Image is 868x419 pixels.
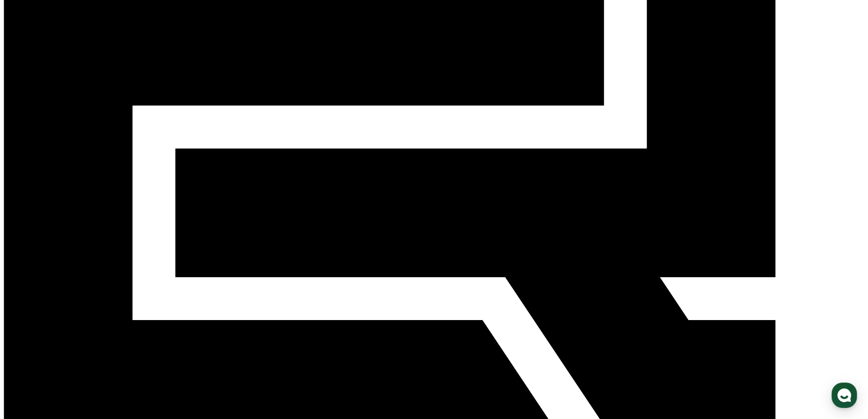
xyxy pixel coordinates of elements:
span: 대화 [83,303,94,310]
a: 대화 [60,289,118,312]
span: 설정 [141,303,152,310]
a: 설정 [118,289,175,312]
a: 홈 [3,289,60,312]
span: 홈 [29,303,34,310]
